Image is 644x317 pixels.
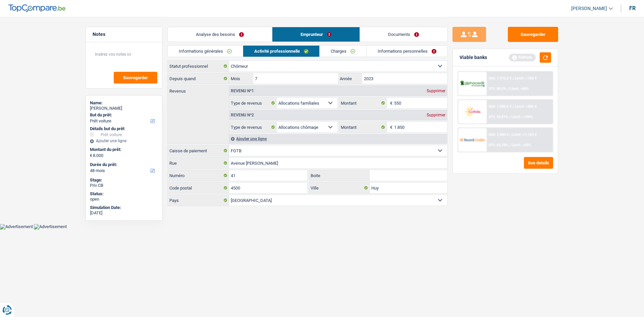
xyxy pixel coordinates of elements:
input: MM [253,73,338,84]
span: Limit: >1.183 € [512,133,537,137]
div: Supprimer [425,89,447,93]
img: TopCompare Logo [8,4,65,12]
div: Viable banks [460,55,487,60]
span: Limit: >750 € [515,76,537,81]
button: Sauvegarder [508,27,558,42]
label: Montant [339,98,387,108]
span: NAI: 1 588,6 € [489,104,512,109]
label: Boite [309,170,370,181]
div: Refresh [509,54,536,61]
div: Ajouter une ligne [90,139,158,143]
span: DTI: 38.2% [489,87,506,91]
label: Année [338,73,362,84]
span: / [513,104,514,109]
span: / [509,143,511,147]
a: Documents [360,27,447,42]
span: / [509,115,511,119]
input: AAAA [362,73,447,84]
div: Priv CB [90,183,158,188]
label: Caisse de paiement [168,145,229,156]
label: Code postal [168,182,229,193]
label: Montant du prêt: [90,147,157,152]
label: Rue [168,158,229,168]
div: Revenu nº2 [229,113,256,117]
label: Durée du prêt: [90,162,157,167]
a: Charges [320,46,366,57]
a: Emprunteur [272,27,360,42]
label: Montant [339,122,387,133]
div: Revenu nº1 [229,89,256,93]
span: DTI: 43.78% [489,143,508,147]
a: Analyse des besoins [168,27,272,42]
img: Record Credits [460,134,485,146]
label: Ville [309,182,370,193]
label: Numéro [168,170,229,181]
span: NAI: 1 313,2 € [489,76,512,81]
a: [PERSON_NAME] [566,3,613,14]
span: NAI: 1 040 € [489,133,508,137]
label: Pays [168,195,229,206]
label: Statut professionnel [168,61,229,71]
span: / [507,87,508,91]
span: € [387,122,394,133]
label: But du prêt: [90,112,157,118]
span: € [90,153,92,158]
button: See details [524,157,553,169]
span: Limit: <100% [512,115,533,119]
div: Stage: [90,177,158,183]
span: Limit: <60% [512,143,531,147]
div: Ajouter une ligne [229,134,447,144]
div: fr [629,5,636,11]
button: Sauvegarder [114,72,157,84]
div: open [90,197,158,202]
a: Activité professionnelle [243,46,320,57]
a: Informations générales [168,46,243,57]
div: [DATE] [90,210,158,216]
div: Supprimer [425,113,447,117]
span: / [513,76,514,81]
div: Simulation Date: [90,205,158,210]
label: Revenus [168,86,229,93]
span: Sauvegarder [123,75,148,80]
span: DTI: 33.81% [489,115,508,119]
div: Détails but du prêt [90,126,158,131]
img: AlphaCredit [460,80,485,88]
div: Name: [90,100,158,106]
label: Type de revenus [229,122,277,133]
span: € [387,98,394,108]
span: Limit: >800 € [515,104,537,109]
span: / [509,133,511,137]
img: Cofidis [460,105,485,118]
div: [PERSON_NAME] [90,106,158,111]
label: Mois [229,73,253,84]
label: Depuis quand [168,73,229,84]
a: Informations personnelles [367,46,447,57]
div: Status: [90,191,158,197]
span: [PERSON_NAME] [571,6,607,11]
label: Type de revenus [229,98,277,108]
span: Limit: <60% [509,87,529,91]
img: Advertisement [34,224,67,229]
h5: Notes [93,32,155,37]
